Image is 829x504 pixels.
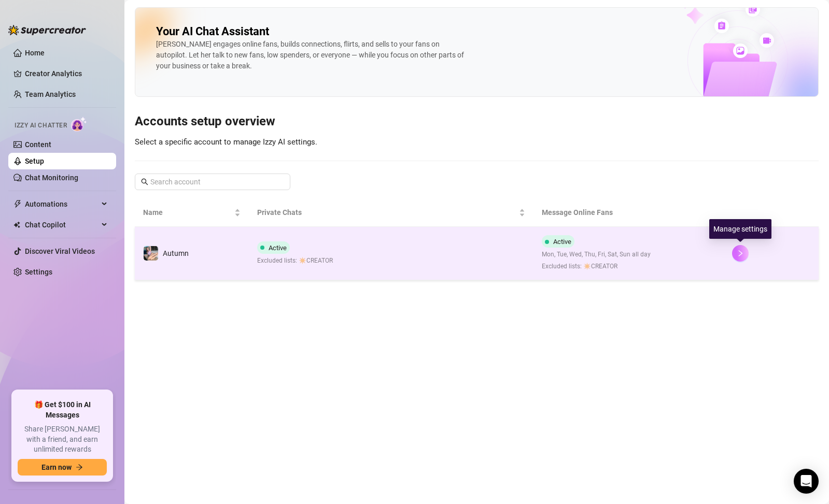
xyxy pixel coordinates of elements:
[25,49,45,57] a: Home
[269,244,287,252] span: Active
[156,24,269,39] h2: Your AI Chat Assistant
[249,198,534,227] th: Private Chats
[156,39,467,71] div: [PERSON_NAME] engages online fans, builds connections, flirts, and sells to your fans on autopilo...
[25,196,99,212] span: Automations
[542,262,651,271] span: Excluded lists: ✴️CREATOR
[135,137,317,147] span: Select a specific account to manage Izzy AI settings.
[737,250,744,257] span: right
[709,219,771,239] div: Manage settings
[141,178,148,185] span: search
[13,221,20,228] img: Chat Copilot
[25,140,51,149] a: Content
[18,424,107,455] span: Share [PERSON_NAME] with a friend, and earn unlimited rewards
[25,157,44,165] a: Setup
[15,121,67,131] span: Izzy AI Chatter
[25,90,76,98] a: Team Analytics
[25,174,78,182] a: Chat Monitoring
[732,245,749,262] button: right
[41,463,72,471] span: Earn now
[8,25,86,35] img: logo-BBDzfeDw.svg
[18,459,107,476] button: Earn nowarrow-right
[25,268,52,276] a: Settings
[135,198,249,227] th: Name
[135,113,819,130] h3: Accounts setup overview
[257,256,333,266] span: Excluded lists: ✴️CREATOR
[144,246,158,261] img: Autumn
[71,117,87,132] img: AI Chatter
[18,400,107,420] span: 🎁 Get $100 in AI Messages
[25,247,95,255] a: Discover Viral Videos
[143,207,232,218] span: Name
[794,469,819,494] div: Open Intercom Messenger
[553,238,571,246] span: Active
[150,176,276,188] input: Search account
[163,249,189,257] span: Autumn
[25,65,108,82] a: Creator Analytics
[13,200,22,208] span: thunderbolt
[76,464,83,471] span: arrow-right
[533,198,723,227] th: Message Online Fans
[257,207,517,218] span: Private Chats
[25,217,99,233] span: Chat Copilot
[542,250,651,260] span: Mon, Tue, Wed, Thu, Fri, Sat, Sun all day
